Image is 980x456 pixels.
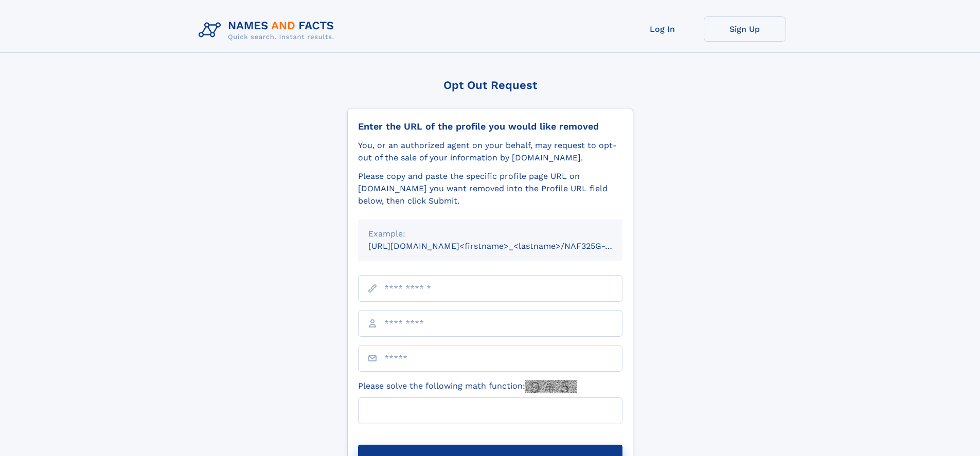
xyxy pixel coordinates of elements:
[194,16,343,44] img: Logo Names and Facts
[358,121,622,132] div: Enter the URL of the profile you would like removed
[347,79,633,92] div: Opt Out Request
[358,170,622,207] div: Please copy and paste the specific profile page URL on [DOMAIN_NAME] you want removed into the Pr...
[704,16,786,42] a: Sign Up
[368,241,642,251] small: [URL][DOMAIN_NAME]<firstname>_<lastname>/NAF325G-xxxxxxxx
[358,139,622,164] div: You, or an authorized agent on your behalf, may request to opt-out of the sale of your informatio...
[368,228,612,240] div: Example:
[358,380,577,393] label: Please solve the following math function:
[621,16,704,42] a: Log In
